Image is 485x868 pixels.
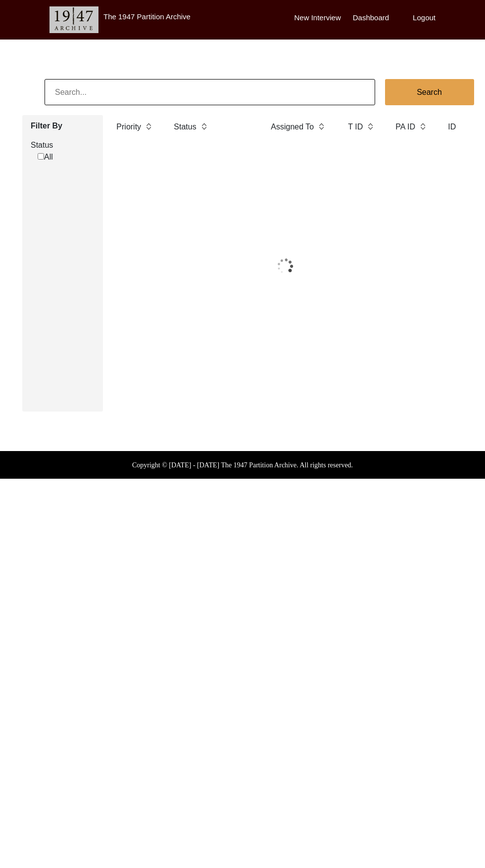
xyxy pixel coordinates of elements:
[38,153,44,160] input: All
[271,121,314,133] label: Assigned To
[174,121,196,133] label: Status
[367,121,374,132] img: sort-button.png
[103,12,191,21] label: The 1947 Partition Archive
[448,121,456,133] label: ID
[353,12,389,24] label: Dashboard
[45,79,375,105] input: Search...
[31,139,96,151] label: Status
[294,12,341,24] label: New Interview
[49,6,98,33] img: header-logo.png
[116,121,141,133] label: Priority
[385,79,474,105] button: Search
[419,121,426,132] img: sort-button.png
[413,12,436,24] label: Logout
[200,121,207,132] img: sort-button.png
[145,121,152,132] img: sort-button.png
[38,151,53,163] label: All
[348,121,363,133] label: T ID
[318,121,325,132] img: sort-button.png
[395,121,415,133] label: PA ID
[132,460,353,470] label: Copyright © [DATE] - [DATE] The 1947 Partition Archive. All rights reserved.
[247,242,323,291] img: 1*9EBHIOzhE1XfMYoKz1JcsQ.gif
[31,120,96,132] label: Filter By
